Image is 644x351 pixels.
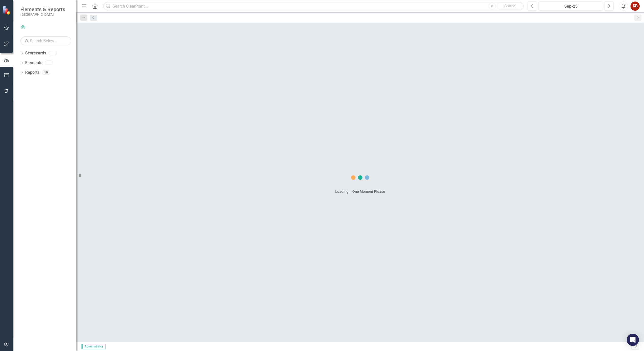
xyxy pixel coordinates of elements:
[25,70,39,76] a: Reports
[25,60,42,66] a: Elements
[504,4,515,8] span: Search
[335,189,385,194] div: Loading... One Moment Please
[627,334,639,346] div: Open Intercom Messenger
[25,50,46,56] a: Scorecards
[82,344,105,349] span: Administrator
[3,6,11,14] img: ClearPoint Strategy
[20,36,71,45] input: Search Below...
[540,3,601,9] div: Sep-25
[539,2,603,11] button: Sep-25
[20,6,65,12] span: Elements & Reports
[42,70,50,75] div: 10
[497,3,522,10] button: Search
[103,2,524,11] input: Search ClearPoint...
[20,12,65,17] small: [GEOGRAPHIC_DATA]
[630,2,640,11] button: RB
